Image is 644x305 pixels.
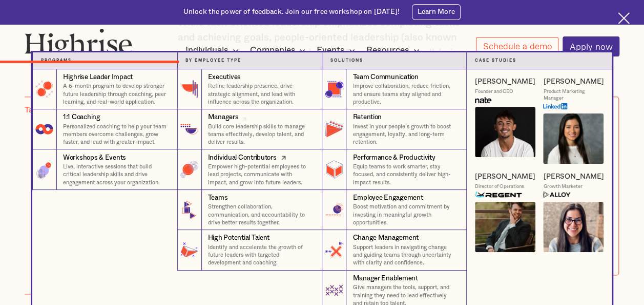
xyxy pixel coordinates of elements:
[352,274,418,283] div: Manager Enablement
[352,163,458,186] p: Equip teams to work smarter, stay focused, and consistently deliver high-impact results.
[322,190,467,230] a: Employee EngagementBoost motivation and commitment by investing in meaningful growth opportunities.
[563,36,619,56] a: Apply now
[352,243,458,267] p: Support leaders in navigating change and guiding teams through uncertainty with clarity and confi...
[185,44,242,56] div: Individuals
[63,112,100,122] div: 1:1 Coaching
[183,7,400,17] div: Unlock the power of feedback. Join our free workshop on [DATE]!
[32,69,177,109] a: Highrise Leader ImpactA 6-month program to develop stronger future leadership through coaching, p...
[352,193,423,203] div: Employee Engagement
[32,109,177,149] a: 1:1 CoachingPersonalized coaching to help your team members overcome challenges, grow faster, and...
[177,109,322,149] a: ManagersBuild core leadership skills to manage teams effectively, develop talent, and deliver res...
[63,163,169,186] p: Live, interactive sessions that build critical leadership skills and drive engagement across your...
[352,153,435,163] div: Performance & Productivity
[250,44,308,56] div: Companies
[352,72,418,82] div: Team Communication
[177,230,322,270] a: High Potential TalentIdentify and accelerate the growth of future leaders with targeted developme...
[185,44,228,56] div: Individuals
[208,233,269,243] div: High Potential Talent
[63,82,169,106] p: A 6-month program to develop stronger future leadership through coaching, peer learning, and real...
[41,59,72,63] strong: Programs
[208,243,314,267] p: Identify and accelerate the growth of future leaders with targeted development and coaching.
[208,163,314,186] p: Empower high-potential employees to lead projects, communicate with impact, and grow into future ...
[352,123,458,146] p: Invest in your people’s growth to boost engagement, loyalty, and long-term retention.
[475,172,535,181] a: [PERSON_NAME]
[185,59,241,63] strong: By Employee Type
[208,112,239,122] div: Managers
[317,44,345,56] div: Events
[352,82,458,106] p: Improve collaboration, reduce friction, and ensure teams stay aligned and productive.
[208,153,277,163] div: Individual Contributors
[543,77,604,86] a: [PERSON_NAME]
[543,88,604,101] div: Product Marketing Manager
[618,12,630,24] img: Cross icon
[476,37,559,56] a: Schedule a demo
[322,149,467,189] a: Performance & ProductivityEquip teams to work smarter, stay focused, and consistently deliver hig...
[63,72,133,82] div: Highrise Leader Impact
[63,123,169,146] p: Personalized coaching to help your team members overcome challenges, grow faster, and lead with g...
[322,230,467,270] a: Change ManagementSupport leaders in navigating change and guiding teams through uncertainty with ...
[208,72,241,82] div: Executives
[177,190,322,230] a: TeamsStrengthen collaboration, communication, and accountability to drive better results together.
[208,123,314,146] p: Build core leadership skills to manage teams effectively, develop talent, and deliver results.
[25,28,132,61] img: Highrise logo
[63,153,126,163] div: Workshops & Events
[317,44,358,56] div: Events
[475,59,516,63] strong: Case Studies
[322,69,467,109] a: Team CommunicationImprove collaboration, reduce friction, and ensure teams stay aligned and produ...
[352,112,382,122] div: Retention
[208,203,314,226] p: Strengthen collaboration, communication, and accountability to drive better results together.
[208,193,228,203] div: Teams
[475,77,535,86] a: [PERSON_NAME]
[32,149,177,189] a: Workshops & EventsLive, interactive sessions that build critical leadership skills and drive enga...
[366,44,423,56] div: Resources
[250,44,295,56] div: Companies
[177,149,322,189] a: Individual ContributorsEmpower high-potential employees to lead projects, communicate with impact...
[352,203,458,226] p: Boost motivation and commitment by investing in meaningful growth opportunities.
[322,109,467,149] a: RetentionInvest in your people’s growth to boost engagement, loyalty, and long-term retention.
[475,88,513,95] div: Founder and CEO
[366,44,409,56] div: Resources
[543,183,582,190] div: Growth Marketer
[352,233,418,243] div: Change Management
[208,82,314,106] p: Refine leadership presence, drive strategic alignment, and lead with influence across the organiz...
[412,4,461,20] a: Learn More
[177,69,322,109] a: ExecutivesRefine leadership presence, drive strategic alignment, and lead with influence across t...
[475,183,524,190] div: Director of Operations
[543,172,604,181] a: [PERSON_NAME]
[330,59,363,63] strong: Solutions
